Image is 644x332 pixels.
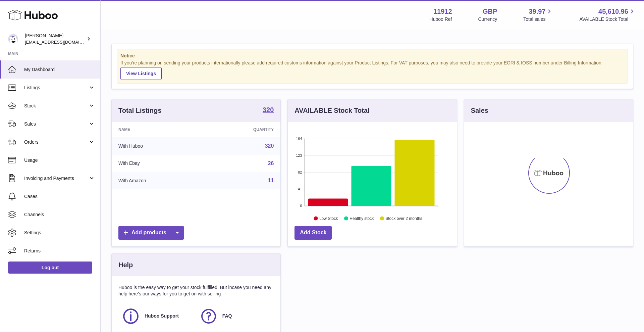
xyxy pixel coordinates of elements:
[118,226,184,240] a: Add products
[24,139,88,145] span: Orders
[24,175,88,182] span: Invoicing and Payments
[523,16,553,22] span: Total sales
[24,193,95,200] span: Cases
[118,106,162,115] h3: Total Listings
[118,260,133,270] h3: Help
[145,313,179,319] span: Huboo Support
[433,7,452,16] strong: 11912
[222,313,232,319] span: FAQ
[598,7,628,16] span: 45,610.96
[120,60,624,80] div: If you're planning on sending your products internationally please add required customs informati...
[204,122,280,137] th: Quantity
[24,85,88,91] span: Listings
[112,122,204,137] th: Name
[24,157,95,163] span: Usage
[386,216,422,221] text: Stock over 2 months
[579,7,636,22] a: 45,610.96 AVAILABLE Stock Total
[478,16,497,22] div: Currency
[350,216,374,221] text: Healthy stock
[471,106,488,115] h3: Sales
[265,143,274,149] a: 320
[200,307,271,325] a: FAQ
[483,7,497,16] strong: GBP
[25,33,85,45] div: [PERSON_NAME]
[122,307,193,325] a: Huboo Support
[24,230,95,236] span: Settings
[8,34,18,44] img: info@carbonmyride.com
[263,106,274,113] strong: 320
[25,39,99,45] span: [EMAIL_ADDRESS][DOMAIN_NAME]
[24,66,95,73] span: My Dashboard
[263,106,274,114] a: 320
[579,16,636,22] span: AVAILABLE Stock Total
[294,106,369,115] h3: AVAILABLE Stock Total
[300,204,302,208] text: 0
[529,7,545,16] span: 39.97
[112,172,204,189] td: With Amazon
[523,7,553,22] a: 39.97 Total sales
[24,211,95,218] span: Channels
[24,121,88,127] span: Sales
[8,262,92,274] a: Log out
[24,248,95,254] span: Returns
[294,226,332,240] a: Add Stock
[298,187,302,191] text: 41
[120,67,162,80] a: View Listings
[298,170,302,174] text: 82
[24,103,88,109] span: Stock
[430,16,452,22] div: Huboo Ref
[112,137,204,155] td: With Huboo
[268,178,274,183] a: 11
[296,137,302,141] text: 164
[268,160,274,166] a: 26
[319,216,338,221] text: Low Stock
[296,153,302,157] text: 123
[112,155,204,172] td: With Ebay
[118,284,274,297] p: Huboo is the easy way to get your stock fulfilled. But incase you need any help here's our ways f...
[120,53,624,59] strong: Notice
